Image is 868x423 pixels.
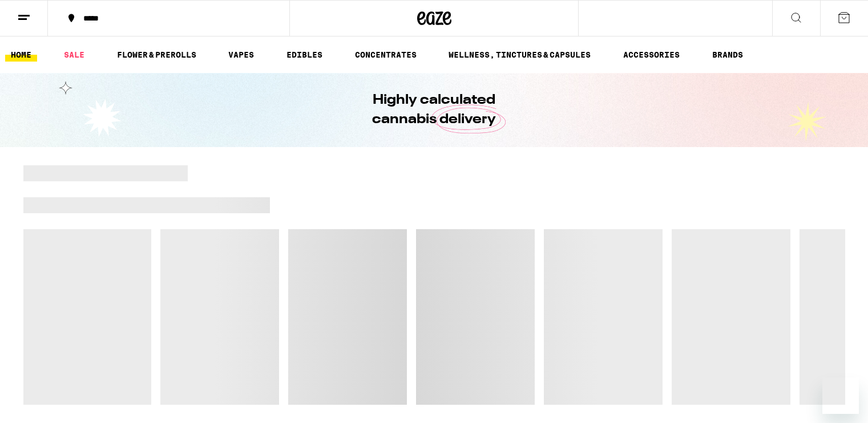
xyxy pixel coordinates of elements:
[5,48,37,62] a: HOME
[340,91,528,129] h1: Highly calculated cannabis delivery
[443,48,596,62] a: WELLNESS, TINCTURES & CAPSULES
[617,48,685,62] a: ACCESSORIES
[349,48,422,62] a: CONCENTRATES
[223,48,260,62] a: VAPES
[281,48,328,62] a: EDIBLES
[822,377,859,414] iframe: Button to launch messaging window
[58,48,90,62] a: SALE
[706,48,749,62] a: BRANDS
[111,48,202,62] a: FLOWER & PREROLLS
